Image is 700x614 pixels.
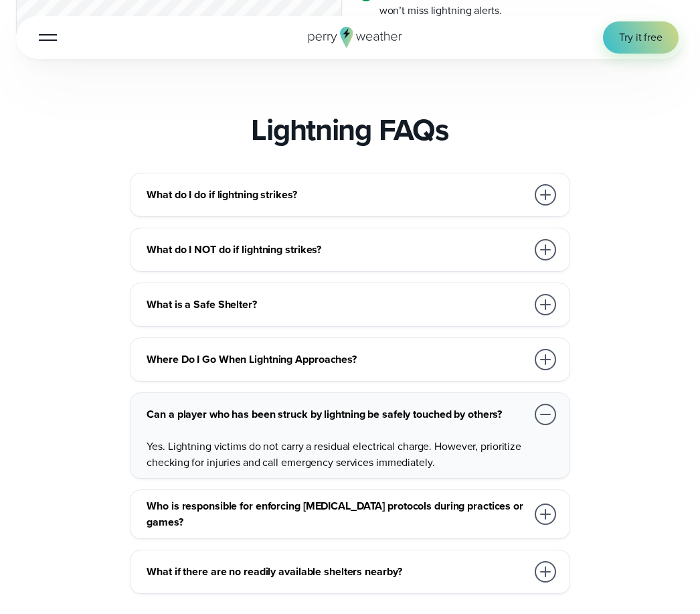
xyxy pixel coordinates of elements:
a: Try it free [603,21,679,54]
h3: Who is responsible for enforcing [MEDICAL_DATA] protocols during practices or games? [147,498,526,530]
p: Yes. Lightning victims do not carry a residual electrical charge. However, prioritize checking fo... [147,439,558,470]
h3: Can a player who has been struck by lightning be safely touched by others? [147,406,526,423]
h3: What do I NOT do if lightning strikes? [147,242,526,258]
h3: What do I do if lightning strikes? [147,187,526,203]
h3: What is a Safe Shelter? [147,297,526,313]
h2: Lightning FAQs [251,112,448,147]
h3: What if there are no readily available shelters nearby? [147,564,526,580]
span: Try it free [619,29,663,46]
h3: Where Do I Go When Lightning Approaches? [147,352,526,368]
